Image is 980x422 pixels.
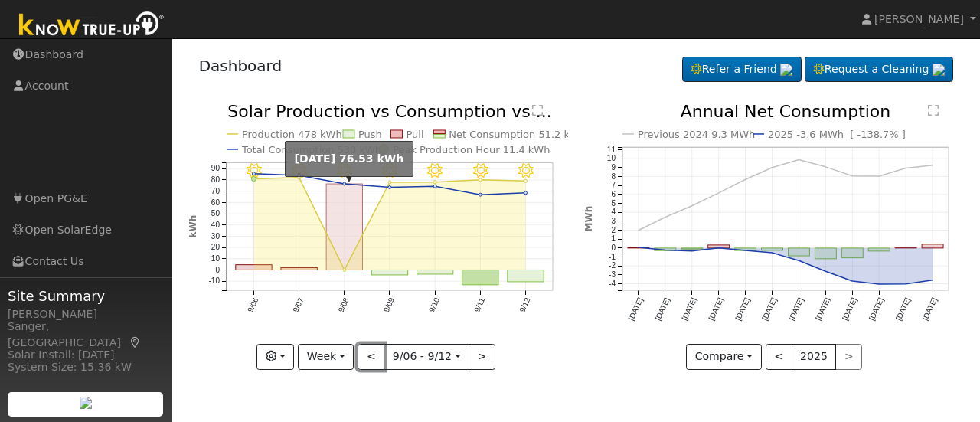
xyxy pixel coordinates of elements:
circle: onclick="" [637,246,640,249]
text: -4 [609,280,616,288]
div: System Size: 15.36 kW [8,359,164,375]
circle: onclick="" [524,191,527,195]
circle: onclick="" [479,193,482,196]
rect: onclick="" [842,248,864,258]
text: 1 [611,235,616,244]
rect: onclick="" [815,248,837,259]
rect: onclick="" [681,248,703,249]
text: [DATE] [867,296,885,322]
rect: onclick="" [628,247,649,248]
text: 9/10 [427,296,441,314]
button: Compare [686,344,762,370]
circle: onclick="" [717,247,720,250]
rect: onclick="" [762,248,783,250]
button: 2025 [792,344,837,370]
circle: onclick="" [637,229,640,232]
circle: onclick="" [744,178,747,182]
text: kWh [188,215,198,238]
circle: onclick="" [771,166,774,169]
text: 2025 -3.6 MWh [ -138.7% ] [768,129,906,140]
text: 50 [211,210,220,218]
text: 10 [211,254,220,263]
circle: onclick="" [825,165,828,168]
text: 5 [611,199,616,208]
text: 40 [211,221,220,229]
circle: onclick="" [798,159,801,162]
text: 9/08 [336,296,350,314]
button: < [358,344,384,370]
circle: onclick="" [931,279,934,282]
text: [DATE] [760,296,778,322]
text: 4 [611,208,616,217]
button: > [469,344,495,370]
circle: onclick="" [691,204,694,208]
i: 9/06 - Clear [246,164,261,179]
text: 9/12 [518,296,531,314]
span: [PERSON_NAME] [874,13,964,25]
rect: onclick="" [508,270,544,282]
circle: onclick="" [479,178,482,182]
text: -3 [609,270,616,279]
text: 9/09 [382,296,396,314]
text: Net Consumption 51.2 kWh [449,129,586,140]
rect: onclick="" [371,270,407,275]
circle: onclick="" [878,175,881,178]
circle: onclick="" [433,185,436,188]
img: Know True-Up [11,8,172,43]
div: Sanger, [GEOGRAPHIC_DATA] [8,319,164,351]
a: Refer a Friend [682,57,802,83]
text: 6 [611,190,616,198]
circle: onclick="" [251,177,256,182]
text: 8 [611,172,616,181]
circle: onclick="" [851,175,854,178]
text: 0 [611,244,616,252]
circle: onclick="" [905,283,908,286]
text: Pull [406,129,423,140]
text: [DATE] [921,296,939,322]
span: 76.53 kWh [339,152,403,165]
circle: onclick="" [433,181,436,184]
text: [DATE] [627,296,645,322]
text: Previous 2024 9.3 MWh [638,129,755,140]
circle: onclick="" [798,260,801,263]
text: Peak Production Hour 11.4 kWh [393,144,550,155]
span: Site Summary [8,286,164,306]
text: [DATE] [787,296,805,322]
circle: onclick="" [388,181,391,184]
text: [DATE] [894,296,912,322]
text:  [928,104,939,116]
circle: onclick="" [931,164,934,167]
text: -2 [609,262,616,270]
text: 70 [211,187,220,195]
img: retrieve [933,64,945,76]
rect: onclick="" [281,268,317,270]
text: 11 [607,146,616,154]
text: 10 [607,155,616,163]
a: Dashboard [199,57,283,75]
text: Push [358,129,382,140]
text: MWh [583,206,594,232]
rect: onclick="" [869,248,890,251]
circle: onclick="" [388,186,391,189]
circle: onclick="" [664,216,667,219]
div: Solar Install: [DATE] [8,347,164,363]
circle: onclick="" [771,251,774,254]
text: 60 [211,198,220,207]
circle: onclick="" [664,249,667,252]
button: 9/06 - 9/12 [384,344,469,370]
rect: onclick="" [923,244,944,248]
text: 7 [611,182,616,190]
text: 9/06 [246,296,260,314]
circle: onclick="" [905,167,908,170]
circle: onclick="" [878,283,881,286]
circle: onclick="" [524,180,527,183]
rect: onclick="" [789,248,810,256]
rect: onclick="" [708,245,730,248]
text: [DATE] [733,296,751,322]
text: [DATE] [681,296,698,322]
text: 2 [611,226,616,234]
strong: [DATE] [295,152,336,165]
text: 9 [611,163,616,172]
button: Week [298,344,354,370]
rect: onclick="" [235,265,271,270]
